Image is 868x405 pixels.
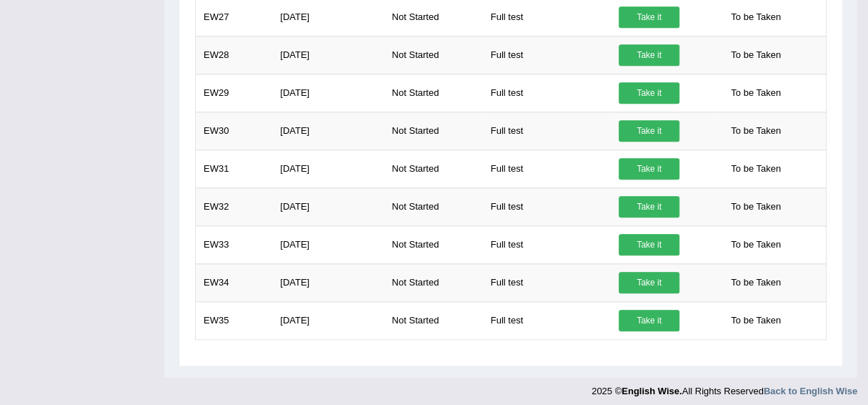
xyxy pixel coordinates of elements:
span: To be Taken [724,196,788,218]
a: Take it [619,234,679,255]
td: Full test [483,112,611,150]
td: [DATE] [272,263,384,301]
td: Full test [483,150,611,187]
td: EW35 [196,301,273,339]
strong: English Wise. [622,386,682,396]
td: [DATE] [272,150,384,187]
td: Full test [483,225,611,263]
td: Not Started [384,74,482,112]
td: Full test [483,187,611,225]
span: To be Taken [724,158,788,180]
a: Take it [619,44,679,66]
div: 2025 © All Rights Reserved [592,377,857,398]
td: [DATE] [272,301,384,339]
a: Take it [619,82,679,104]
td: [DATE] [272,36,384,74]
td: Full test [483,74,611,112]
span: To be Taken [724,82,788,104]
span: To be Taken [724,234,788,255]
td: [DATE] [272,112,384,150]
td: Full test [483,301,611,339]
td: EW30 [196,112,273,150]
span: To be Taken [724,44,788,66]
td: [DATE] [272,187,384,225]
td: EW32 [196,187,273,225]
span: To be Taken [724,310,788,331]
td: Not Started [384,301,482,339]
td: Not Started [384,112,482,150]
td: EW33 [196,225,273,263]
td: Not Started [384,225,482,263]
td: EW34 [196,263,273,301]
td: [DATE] [272,74,384,112]
td: [DATE] [272,225,384,263]
span: To be Taken [724,272,788,293]
a: Take it [619,158,679,180]
td: Not Started [384,36,482,74]
td: Not Started [384,150,482,187]
td: Not Started [384,263,482,301]
td: Not Started [384,187,482,225]
a: Take it [619,120,679,142]
a: Take it [619,310,679,331]
td: Full test [483,263,611,301]
a: Take it [619,6,679,28]
td: EW31 [196,150,273,187]
a: Take it [619,196,679,218]
td: Full test [483,36,611,74]
span: To be Taken [724,6,788,28]
td: EW28 [196,36,273,74]
a: Back to English Wise [764,386,857,396]
a: Take it [619,272,679,293]
span: To be Taken [724,120,788,142]
td: EW29 [196,74,273,112]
